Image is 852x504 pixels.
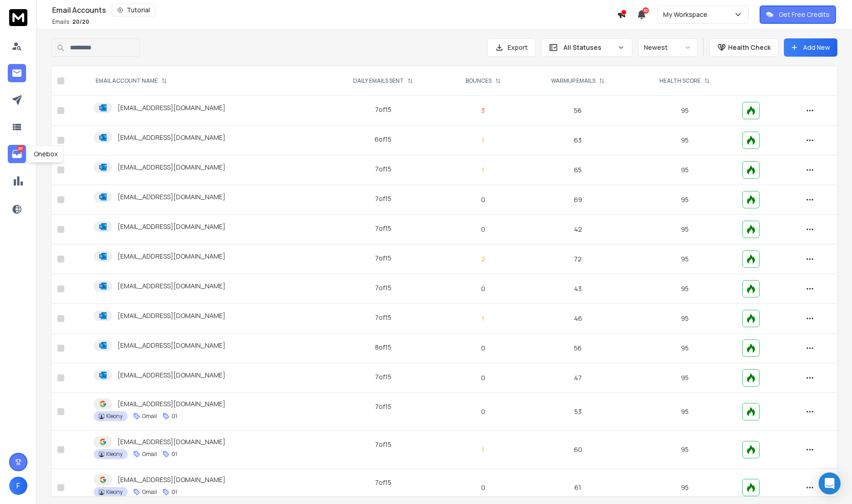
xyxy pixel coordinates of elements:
button: Health Check [709,38,778,57]
td: 46 [523,304,632,334]
p: Kleony [106,451,123,458]
p: 0 [449,284,518,293]
button: Get Free Credits [760,5,836,24]
td: 56 [523,334,632,363]
p: [EMAIL_ADDRESS][DOMAIN_NAME] [118,163,225,172]
td: 47 [523,363,632,393]
p: Gmail [142,488,157,496]
p: 0 [449,373,518,382]
td: 95 [632,244,737,274]
button: Add New [784,38,837,57]
p: BOUNCES [466,77,492,85]
p: 1 [449,445,518,454]
td: 95 [632,304,737,334]
td: 60 [523,431,632,469]
td: 95 [632,393,737,431]
div: 7 of 15 [375,372,391,382]
td: 95 [632,334,737,363]
div: Onebox [28,145,64,163]
p: Kleony [106,413,123,420]
div: 8 of 15 [375,343,391,352]
td: 95 [632,363,737,393]
button: Newest [638,38,697,57]
p: [EMAIL_ADDRESS][DOMAIN_NAME] [118,252,225,261]
td: 95 [632,185,737,215]
p: HEALTH SCORE [659,77,701,85]
td: 95 [632,155,737,185]
p: [EMAIL_ADDRESS][DOMAIN_NAME] [118,222,225,231]
div: 7 of 15 [375,440,391,449]
td: 63 [523,126,632,155]
p: Gmail [142,413,157,420]
a: 281 [8,145,26,163]
p: 1 [449,165,518,175]
td: 95 [632,96,737,126]
p: 0 [449,225,518,234]
p: Health Check [728,43,771,52]
div: 7 of 15 [375,105,391,114]
span: 50 [643,7,649,14]
div: 7 of 15 [375,254,391,263]
button: Tutorial [112,4,156,16]
p: 1 [449,136,518,145]
p: 3 [449,106,518,115]
p: Kleony [106,488,123,496]
div: 6 of 15 [375,135,391,144]
p: [EMAIL_ADDRESS][DOMAIN_NAME] [118,281,225,291]
td: 95 [632,274,737,304]
td: 53 [523,393,632,431]
p: 0 [449,407,518,416]
p: Emails : [52,18,89,26]
p: WARMUP EMAILS [551,77,595,85]
div: 7 of 15 [375,313,391,322]
p: [EMAIL_ADDRESS][DOMAIN_NAME] [118,437,225,446]
p: Get Free Credits [779,10,830,19]
p: My Workspace [663,10,711,19]
p: [EMAIL_ADDRESS][DOMAIN_NAME] [118,399,225,409]
td: 69 [523,185,632,215]
p: 01 [171,451,177,458]
p: [EMAIL_ADDRESS][DOMAIN_NAME] [118,133,225,142]
div: Email Accounts [52,4,617,16]
p: [EMAIL_ADDRESS][DOMAIN_NAME] [118,192,225,202]
p: 0 [449,483,518,492]
p: DAILY EMAILS SENT [353,77,404,85]
p: [EMAIL_ADDRESS][DOMAIN_NAME] [118,311,225,320]
div: 7 of 15 [375,478,391,487]
td: 65 [523,155,632,185]
p: [EMAIL_ADDRESS][DOMAIN_NAME] [118,341,225,350]
p: [EMAIL_ADDRESS][DOMAIN_NAME] [118,371,225,380]
p: All Statuses [563,43,614,52]
p: 0 [449,195,518,204]
td: 95 [632,431,737,469]
td: 95 [632,126,737,155]
p: 281 [17,145,24,152]
button: Export [487,38,536,57]
p: 01 [171,488,177,496]
p: [EMAIL_ADDRESS][DOMAIN_NAME] [118,103,225,112]
td: 72 [523,244,632,274]
p: [EMAIL_ADDRESS][DOMAIN_NAME] [118,475,225,484]
div: Open Intercom Messenger [819,472,841,494]
td: 43 [523,274,632,304]
td: 42 [523,215,632,244]
span: 20 / 20 [72,18,89,26]
button: F [9,477,27,495]
div: 7 of 15 [375,194,391,203]
p: 01 [171,413,177,420]
div: 7 of 15 [375,224,391,233]
p: 1 [449,314,518,323]
p: 0 [449,344,518,353]
div: 7 of 15 [375,283,391,292]
div: 7 of 15 [375,402,391,411]
div: 7 of 15 [375,164,391,174]
p: Gmail [142,451,157,458]
td: 56 [523,96,632,126]
div: EMAIL ACCOUNT NAME [96,77,167,85]
td: 95 [632,215,737,244]
p: 2 [449,255,518,264]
